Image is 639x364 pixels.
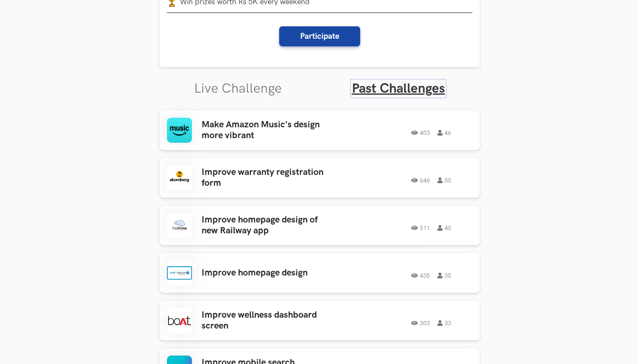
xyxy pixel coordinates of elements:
span: 33 [438,320,452,326]
a: Past Challenges [352,81,445,97]
ul: Tabs Interface [159,67,480,97]
a: Improve homepage design of new Railway app51140 [159,205,480,245]
span: 511 [412,225,430,231]
h3: Improve homepage design [202,268,332,278]
span: 303 [412,320,430,326]
span: 40 [438,225,452,231]
span: 35 [438,273,452,278]
span: 50 [438,177,452,183]
h3: Improve wellness dashboard screen [202,310,332,332]
span: 46 [438,130,452,136]
button: Participate [279,26,360,46]
span: 435 [412,273,430,278]
a: Improve wellness dashboard screen30333 [159,301,480,341]
a: Improve homepage design43535 [159,253,480,293]
h3: Improve warranty registration form [202,167,332,189]
a: Live Challenge [194,81,282,97]
span: 646 [412,177,430,183]
span: 403 [412,130,430,136]
a: Improve warranty registration form64650 [159,158,480,198]
h3: Improve homepage design of new Railway app [202,215,332,237]
h3: Make Amazon Music's design more vibrant [202,119,332,142]
a: Make Amazon Music's design more vibrant40346 [159,110,480,150]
